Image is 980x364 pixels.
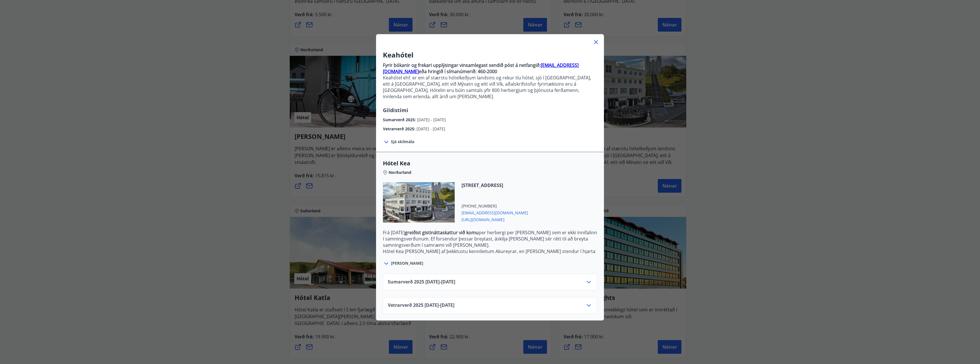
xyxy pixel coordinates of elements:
span: [STREET_ADDRESS] [462,182,528,188]
span: Norðurland [389,170,411,175]
p: Keahótel ehf. er ein af stærstu hótelkeðjum landsins og rekur tíu hótel, sjö í [GEOGRAPHIC_DATA],... [383,75,597,100]
span: Vetrarverð 2025 : [383,126,416,131]
span: Sumarverð 2025 [DATE] - [DATE] [388,279,455,285]
span: Hótel Kea [383,159,597,167]
a: [EMAIL_ADDRESS][DOMAIN_NAME] [383,62,579,75]
span: [EMAIL_ADDRESS][DOMAIN_NAME] [462,209,528,216]
strong: Fyrir bókanir og frekari upplýsingar vinsamlegast sendið póst á netfangið: [383,62,541,68]
strong: greiðist gistináttaskattur við komu [405,229,479,236]
span: Vetrarverð 2025 [DATE] - [DATE] [388,302,454,309]
span: [URL][DOMAIN_NAME] [462,216,528,223]
span: [PHONE_NUMBER] [462,203,528,209]
p: Frá [DATE] per herbergi per [PERSON_NAME] sem er ekki innifalinn í samningsverðunum. Ef forsendur... [383,229,597,248]
span: Sjá skilmála [391,139,414,145]
span: Gildistími [383,107,408,114]
span: [DATE] - [DATE] [417,117,446,122]
strong: eða hringið í símanúmerið: 460-2000 [419,68,497,75]
span: [DATE] - [DATE] [416,126,445,131]
span: [PERSON_NAME] [391,260,423,266]
p: Hótel Kea [PERSON_NAME] af þekktustu kennileitum Akureyrar, en [PERSON_NAME] stendur í hjarta mið... [383,248,597,273]
span: Sumarverð 2025 : [383,117,417,122]
h3: Keahótel [383,50,597,60]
